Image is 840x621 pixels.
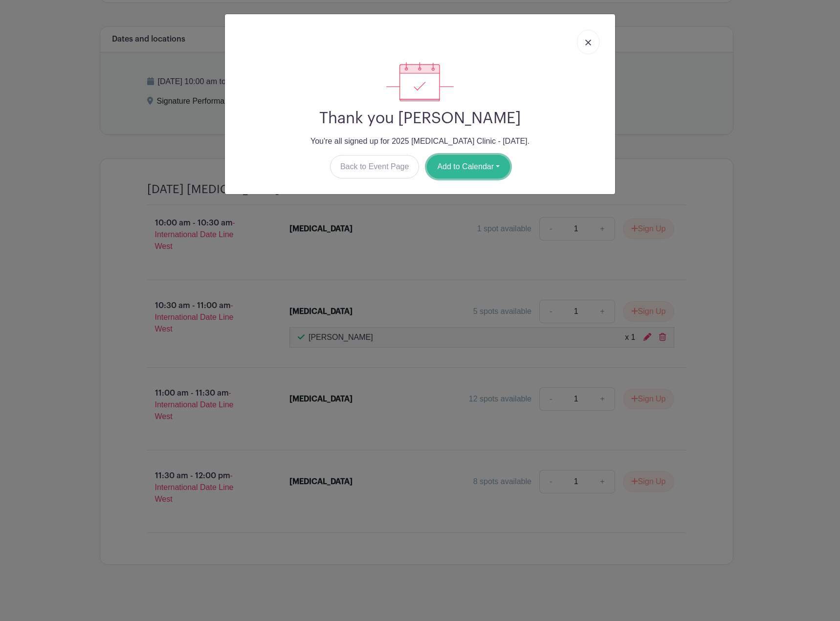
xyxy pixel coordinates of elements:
[427,155,510,178] button: Add to Calendar
[386,62,454,101] img: signup_complete-c468d5dda3e2740ee63a24cb0ba0d3ce5d8a4ecd24259e683200fb1569d990c8.svg
[233,109,607,128] h2: Thank you [PERSON_NAME]
[233,135,607,147] p: You're all signed up for 2025 [MEDICAL_DATA] Clinic - [DATE].
[330,155,420,178] a: Back to Event Page
[585,40,591,45] img: close_button-5f87c8562297e5c2d7936805f587ecaba9071eb48480494691a3f1689db116b3.svg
